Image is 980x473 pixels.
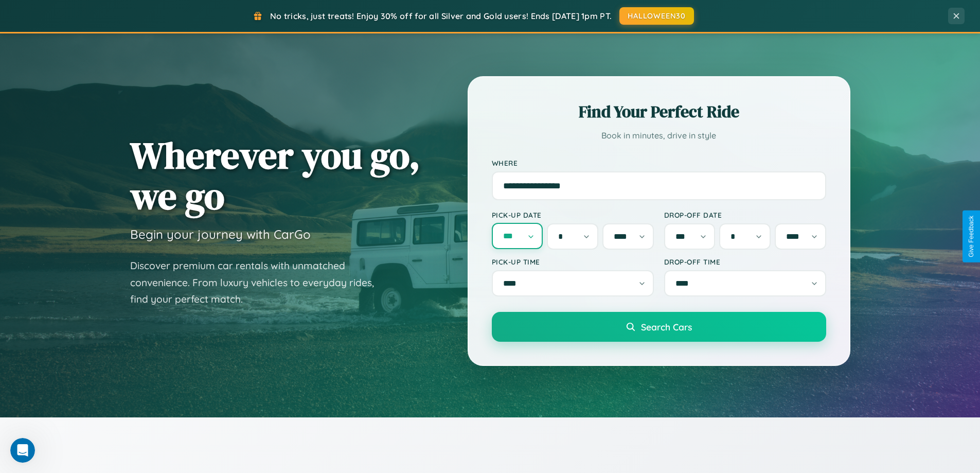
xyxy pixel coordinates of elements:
label: Pick-up Date [492,211,654,219]
span: No tricks, just treats! Enjoy 30% off for all Silver and Gold users! Ends [DATE] 1pm PT. [270,11,612,21]
iframe: Intercom live chat [10,438,35,463]
h2: Find Your Perfect Ride [492,100,826,123]
label: Pick-up Time [492,257,654,266]
button: HALLOWEEN30 [619,7,694,25]
h1: Wherever you go, we go [130,135,420,216]
h3: Begin your journey with CarGo [130,226,311,242]
p: Discover premium car rentals with unmatched convenience. From luxury vehicles to everyday rides, ... [130,257,387,308]
label: Drop-off Time [664,257,826,266]
button: Search Cars [492,312,826,342]
div: Give Feedback [968,216,975,257]
label: Drop-off Date [664,211,826,219]
span: Search Cars [641,321,692,332]
label: Where [492,159,826,167]
p: Book in minutes, drive in style [492,128,826,143]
